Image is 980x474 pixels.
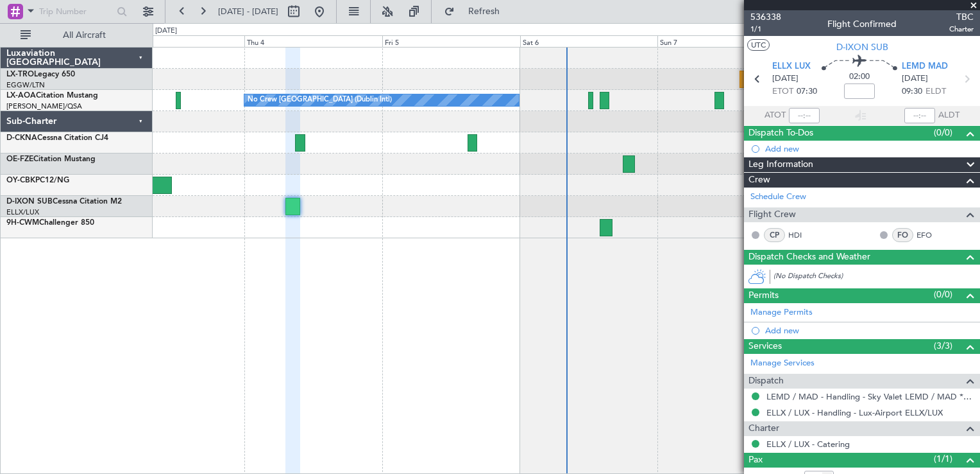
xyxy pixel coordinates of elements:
span: LX-AOA [6,92,36,100]
span: D-IXON SUB [836,40,888,54]
span: 09:30 [902,85,922,98]
span: ELLX LUX [772,60,811,73]
span: (0/0) [934,288,952,301]
input: Trip Number [39,2,113,21]
a: OY-CBKPC12/NG [6,177,69,184]
span: OY-CBK [6,177,35,184]
span: LX-TRO [6,71,34,78]
span: Refresh [457,7,511,16]
a: [PERSON_NAME]/QSA [6,101,82,111]
a: ELLX / LUX - Catering [766,439,850,450]
span: Pax [748,453,763,468]
span: OE-FZE [6,155,33,163]
div: Sat 6 [520,35,658,47]
div: Wed 3 [106,35,244,47]
div: CP [764,228,785,242]
span: (3/3) [934,339,952,353]
span: ALDT [938,109,959,122]
div: Add new [765,143,974,154]
span: (1/1) [934,452,952,466]
span: D-IXON SUB [6,198,53,206]
span: Charter [949,24,974,35]
button: UTC [747,39,770,51]
div: Add new [765,325,974,336]
span: Dispatch To-Dos [748,126,813,141]
span: Permits [748,288,779,303]
a: 9H-CWMChallenger 850 [6,219,94,227]
span: [DATE] [902,73,928,85]
span: Services [748,339,782,354]
a: Manage Permits [750,306,813,319]
div: (No Dispatch Checks) [773,271,980,285]
span: 02:00 [849,71,870,83]
div: Sun 7 [657,35,795,47]
div: FO [892,228,913,242]
a: EGGW/LTN [6,80,45,90]
div: Flight Confirmed [827,17,897,31]
a: LX-TROLegacy 650 [6,71,75,78]
div: Thu 4 [244,35,382,47]
a: LX-AOACitation Mustang [6,92,98,100]
span: Leg Information [748,157,813,172]
span: 9H-CWM [6,219,39,227]
a: Schedule Crew [750,191,806,204]
div: Fri 5 [382,35,520,47]
button: All Aircraft [14,25,139,46]
span: Charter [748,421,779,436]
span: D-CKNA [6,134,37,142]
span: 536338 [750,10,781,24]
span: (0/0) [934,126,952,139]
a: D-IXON SUBCessna Citation M2 [6,198,122,206]
a: HDI [788,229,817,241]
span: Dispatch [748,374,784,389]
span: 07:30 [797,85,817,98]
div: [DATE] [155,26,177,37]
span: Flight Crew [748,207,796,222]
span: ELDT [925,85,946,98]
button: Refresh [438,1,515,22]
span: All Aircraft [33,31,135,40]
a: ELLX / LUX - Handling - Lux-Airport ELLX/LUX [766,407,943,418]
span: LEMD MAD [902,60,948,73]
input: --:-- [789,108,820,123]
a: EFO [917,229,945,241]
span: 1/1 [750,24,781,35]
a: OE-FZECitation Mustang [6,155,96,163]
span: Dispatch Checks and Weather [748,250,870,265]
span: ATOT [765,109,786,122]
a: LEMD / MAD - Handling - Sky Valet LEMD / MAD **MY HANDLING** [766,391,974,402]
a: ELLX/LUX [6,207,39,217]
a: D-CKNACessna Citation CJ4 [6,134,108,142]
span: [DATE] - [DATE] [218,6,278,17]
span: ETOT [772,85,793,98]
a: Manage Services [750,357,815,370]
div: No Crew [GEOGRAPHIC_DATA] (Dublin Intl) [248,91,392,110]
span: TBC [949,10,974,24]
span: Crew [748,173,770,188]
span: [DATE] [772,73,798,85]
